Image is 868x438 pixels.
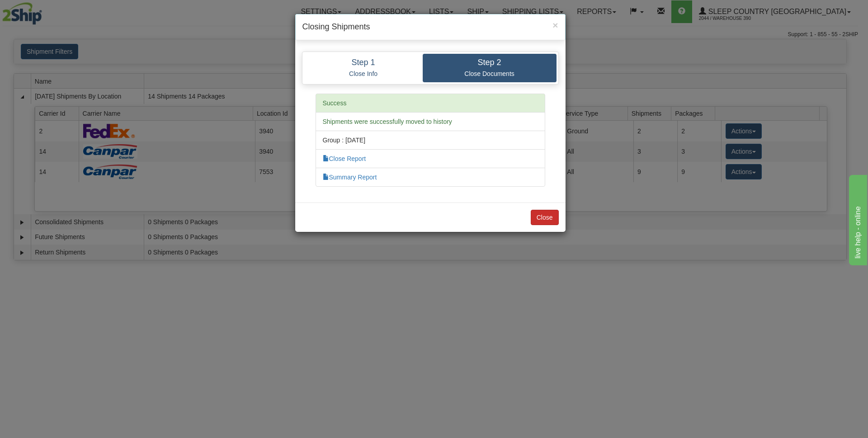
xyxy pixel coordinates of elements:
[316,94,545,113] li: Success
[7,5,84,16] div: live help - online
[311,70,416,78] p: Close Info
[429,70,550,78] p: Close Documents
[323,174,377,181] a: Summary Report
[552,20,558,30] span: ×
[429,58,550,67] h4: Step 2
[316,112,545,131] li: Shipments were successfully moved to history
[304,54,423,82] a: Step 1 Close Info
[323,155,366,162] a: Close Report
[847,173,867,265] iframe: chat widget
[552,20,558,30] button: Close
[531,210,559,225] button: Close
[423,54,557,82] a: Step 2 Close Documents
[311,58,416,67] h4: Step 1
[302,21,558,33] h4: Closing Shipments
[316,131,545,150] li: Group : [DATE]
